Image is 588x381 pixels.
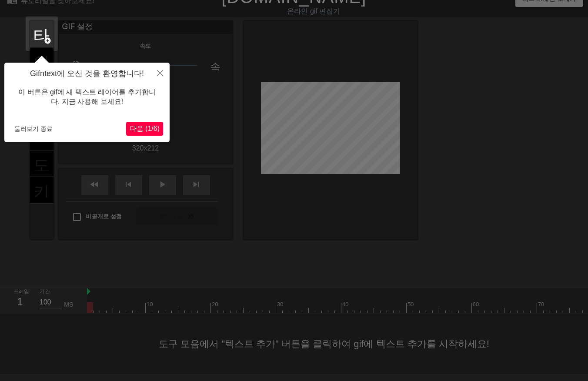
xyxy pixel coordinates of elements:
[130,125,160,132] span: 다음 (1/6)
[150,63,170,83] button: 닫다
[11,69,163,79] h4: Gifntext에 오신 것을 환영합니다!
[11,122,56,135] button: 둘러보기 종료
[126,122,163,136] button: 다음
[11,79,163,116] div: 이 버튼은 gif에 새 텍스트 레이어를 추가합니다. 지금 사용해 보세요!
